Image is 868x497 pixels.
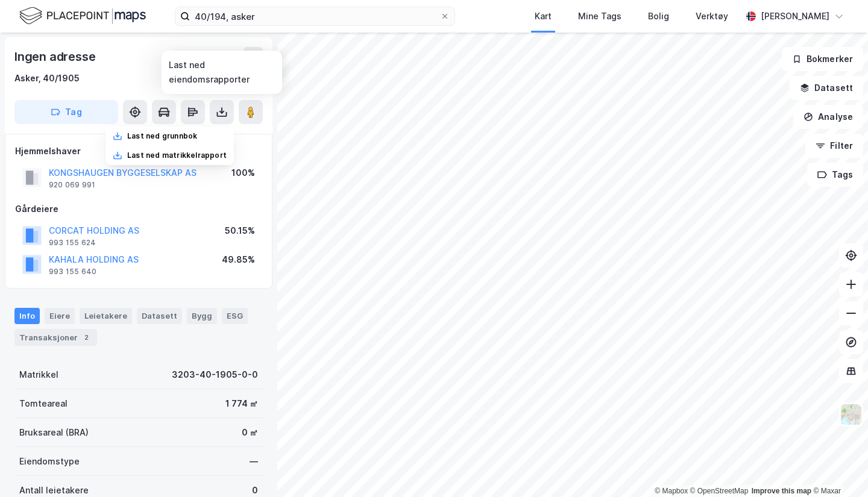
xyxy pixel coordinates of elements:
div: Bolig [648,9,669,23]
div: Asker, 40/1905 [14,71,80,86]
button: Bokmerker [782,47,863,71]
div: 1 774 ㎡ [225,396,258,411]
div: Eiere [45,308,75,324]
div: Bygg [187,308,217,324]
iframe: Chat Widget [808,439,868,497]
div: 3203-40-1905-0-0 [172,367,258,382]
div: Tomteareal [19,396,68,411]
div: 50.15% [225,223,255,238]
div: ESG [222,308,248,324]
div: Last ned matrikkelrapport [127,151,227,160]
div: 2 [80,331,92,343]
div: Ingen adresse [14,47,98,66]
div: 0 ㎡ [242,425,258,440]
div: Eiendomstype [19,454,80,469]
div: 920 069 991 [49,180,95,190]
a: Improve this map [752,487,811,495]
div: [PERSON_NAME] [761,9,829,23]
button: Analyse [793,105,863,129]
button: Tags [807,163,863,187]
div: 49.85% [222,252,255,267]
div: Mine Tags [578,9,621,23]
div: Transaksjoner [14,329,97,346]
input: Søk på adresse, matrikkel, gårdeiere, leietakere eller personer [190,7,440,25]
img: logo.f888ab2527a4732fd821a326f86c7f29.svg [19,5,146,27]
div: Kart [535,9,552,23]
div: Info [14,308,40,324]
div: 993 155 640 [49,267,96,277]
img: Z [840,403,863,426]
div: Kontrollprogram for chat [808,439,868,497]
div: Leietakere [80,308,132,324]
div: Datasett [137,308,182,324]
div: Verktøy [696,9,728,23]
button: Datasett [790,76,863,100]
button: Tag [14,100,118,124]
div: Hjemmelshaver [15,144,262,158]
div: 993 155 624 [49,238,96,248]
button: Filter [805,134,863,158]
div: Bruksareal (BRA) [19,425,89,440]
a: Mapbox [655,487,688,495]
div: Last ned grunnbok [127,131,197,141]
div: 100% [231,166,255,180]
div: — [250,454,258,469]
div: Matrikkel [19,367,58,382]
div: Gårdeiere [15,202,262,216]
a: OpenStreetMap [690,487,749,495]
